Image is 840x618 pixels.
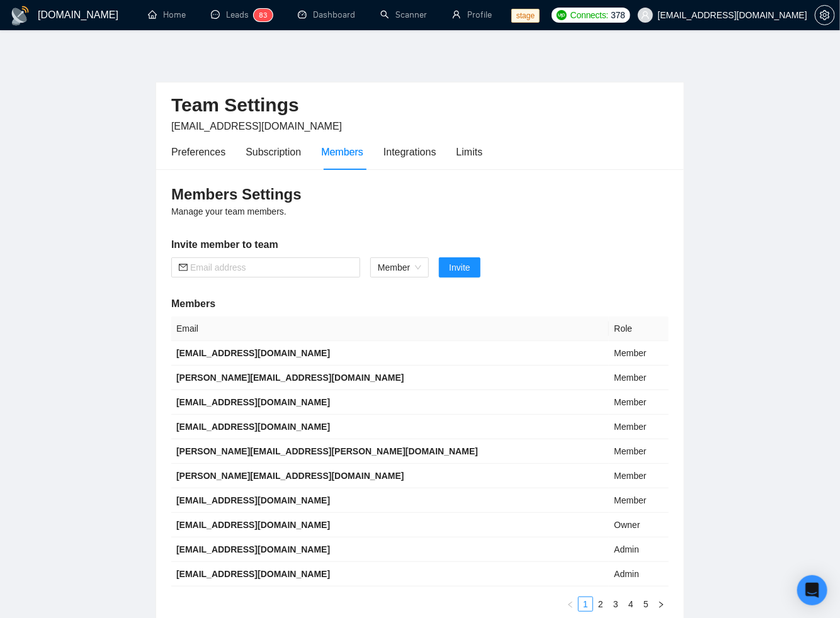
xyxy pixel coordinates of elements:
span: setting [815,10,834,20]
span: Invite [449,261,470,274]
button: right [654,597,669,612]
td: Member [609,488,669,513]
img: upwork-logo.png [557,10,567,20]
input: Email address [190,261,353,274]
td: Owner [609,513,669,537]
b: [EMAIL_ADDRESS][DOMAIN_NAME] [176,544,330,554]
li: 1 [578,597,593,612]
a: userProfile [452,9,492,20]
a: 2 [594,597,608,611]
td: Member [609,390,669,415]
sup: 83 [254,9,273,21]
button: Invite [439,257,480,278]
h2: Team Settings [171,93,669,118]
span: Member [378,258,421,277]
span: mail [179,263,188,272]
div: Preferences [171,144,225,160]
td: Member [609,341,669,366]
th: Email [171,317,609,341]
li: Next Page [654,597,669,612]
a: 5 [639,597,653,611]
h5: Members [171,296,669,312]
li: 3 [608,597,623,612]
span: left [567,601,574,609]
span: 8 [259,11,263,20]
a: homeHome [148,9,186,20]
div: Integrations [383,144,436,160]
b: [EMAIL_ADDRESS][DOMAIN_NAME] [176,495,330,505]
span: 3 [263,11,268,20]
h5: Invite member to team [171,237,669,252]
span: 378 [611,8,625,22]
div: Limits [457,144,483,160]
span: Manage your team members. [171,206,287,216]
div: Members [321,144,363,160]
h3: Members Settings [171,184,669,205]
a: setting [815,10,835,20]
b: [EMAIL_ADDRESS][DOMAIN_NAME] [176,397,330,407]
button: setting [815,5,835,25]
b: [EMAIL_ADDRESS][DOMAIN_NAME] [176,569,330,579]
li: Previous Page [563,597,578,612]
span: Connects: [570,8,608,22]
b: [EMAIL_ADDRESS][DOMAIN_NAME] [176,520,330,530]
img: logo [10,6,30,26]
span: stage [511,9,540,23]
div: Open Intercom Messenger [797,575,827,605]
span: [EMAIL_ADDRESS][DOMAIN_NAME] [171,121,342,132]
th: Role [609,317,669,341]
a: searchScanner [380,9,427,20]
div: Subscription [246,144,301,160]
a: 4 [624,597,638,611]
td: Admin [609,562,669,587]
span: user [641,11,650,20]
li: 2 [593,597,608,612]
button: left [563,597,578,612]
td: Member [609,366,669,390]
li: 5 [639,597,654,612]
b: [PERSON_NAME][EMAIL_ADDRESS][PERSON_NAME][DOMAIN_NAME] [176,446,478,456]
td: Member [609,415,669,439]
a: 1 [579,597,593,611]
td: Member [609,439,669,464]
b: [PERSON_NAME][EMAIL_ADDRESS][DOMAIN_NAME] [176,373,404,383]
b: [EMAIL_ADDRESS][DOMAIN_NAME] [176,348,330,358]
b: [EMAIL_ADDRESS][DOMAIN_NAME] [176,422,330,432]
a: 3 [609,597,623,611]
li: 4 [623,597,639,612]
b: [PERSON_NAME][EMAIL_ADDRESS][DOMAIN_NAME] [176,471,404,481]
span: right [657,601,665,609]
td: Member [609,464,669,488]
a: dashboardDashboard [298,9,355,20]
a: messageLeads83 [211,9,273,20]
td: Admin [609,537,669,562]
